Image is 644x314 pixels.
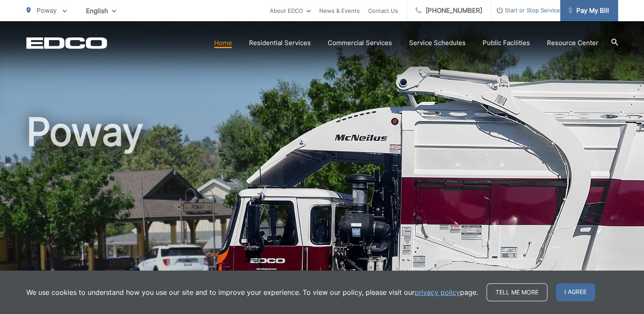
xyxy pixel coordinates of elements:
a: Tell me more [487,283,547,301]
a: privacy policy [415,287,460,297]
a: News & Events [319,6,360,16]
a: Public Facilities [483,38,530,48]
a: Contact Us [368,6,398,16]
span: English [80,3,123,18]
a: EDCD logo. Return to the homepage. [26,37,107,49]
p: We use cookies to understand how you use our site and to improve your experience. To view our pol... [26,287,478,297]
a: Home [214,38,232,48]
span: I agree [556,283,595,301]
a: Commercial Services [328,38,392,48]
a: Service Schedules [409,38,466,48]
a: Resource Center [547,38,598,48]
a: Residential Services [249,38,311,48]
a: About EDCO [270,6,311,16]
span: Pay My Bill [569,6,609,16]
span: Poway [37,6,57,14]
